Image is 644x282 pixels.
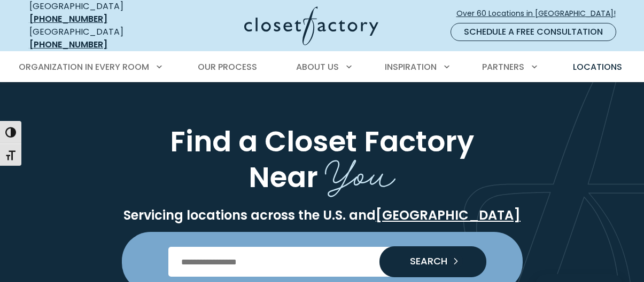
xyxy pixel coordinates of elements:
a: [GEOGRAPHIC_DATA] [376,206,521,224]
input: Enter Postal Code [168,247,476,277]
span: Inspiration [385,61,437,73]
a: Over 60 Locations in [GEOGRAPHIC_DATA]! [456,4,625,23]
span: About Us [296,61,339,73]
span: SEARCH [401,256,447,266]
a: [PHONE_NUMBER] [29,38,107,51]
nav: Primary Menu [11,52,633,82]
p: Servicing locations across the U.S. and [27,207,617,223]
img: Closet Factory Logo [244,6,378,45]
span: Partners [482,61,524,73]
span: Find a Closet Factory [170,122,474,162]
div: [GEOGRAPHIC_DATA] [29,26,160,51]
span: Near [249,157,318,197]
span: Locations [573,61,622,73]
button: Search our Nationwide Locations [379,246,486,277]
span: Over 60 Locations in [GEOGRAPHIC_DATA]! [456,8,624,19]
span: You [325,141,395,200]
a: [PHONE_NUMBER] [29,13,107,25]
a: Schedule a Free Consultation [451,23,616,41]
span: Our Process [198,61,257,73]
span: Organization in Every Room [19,61,149,73]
